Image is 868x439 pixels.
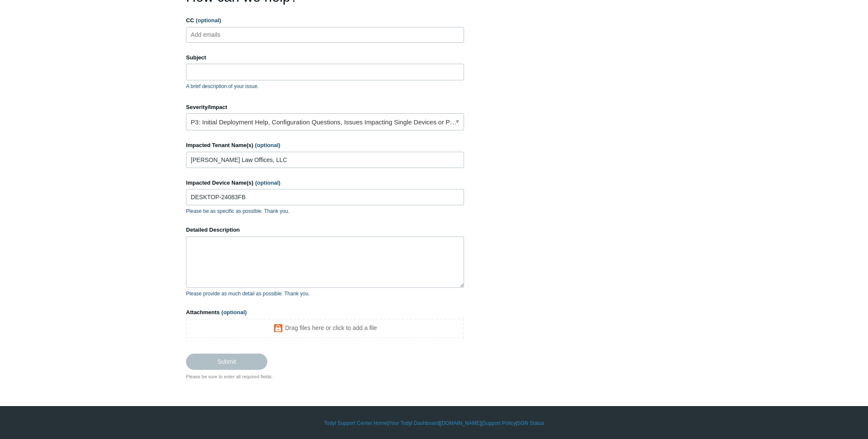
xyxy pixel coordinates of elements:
a: [DOMAIN_NAME] [440,419,481,427]
label: Attachments [186,308,464,317]
a: P3: Initial Deployment Help, Configuration Questions, Issues Impacting Single Devices or Past Out... [186,113,464,130]
label: Impacted Tenant Name(s) [186,141,464,150]
a: Todyl Support Center Home [324,419,387,427]
span: (optional) [255,142,280,148]
p: Please be as specific as possible. Thank you. [186,207,464,215]
p: Please provide as much detail as possible. Thank you. [186,290,464,298]
label: Severity/Impact [186,103,464,112]
span: (optional) [196,17,221,24]
a: Support Policy [483,419,516,427]
span: (optional) [255,180,280,186]
label: CC [186,16,464,25]
a: SGN Status [517,419,544,427]
label: Detailed Description [186,226,464,234]
input: Submit [186,354,267,370]
div: | | | | [186,419,682,427]
div: Please be sure to enter all required fields. [186,373,464,380]
span: (optional) [221,309,247,315]
input: Add emails [188,28,239,41]
label: Subject [186,53,464,62]
label: Impacted Device Name(s) [186,179,464,187]
a: Your Todyl Dashboard [389,419,439,427]
p: A brief description of your issue. [186,82,464,90]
